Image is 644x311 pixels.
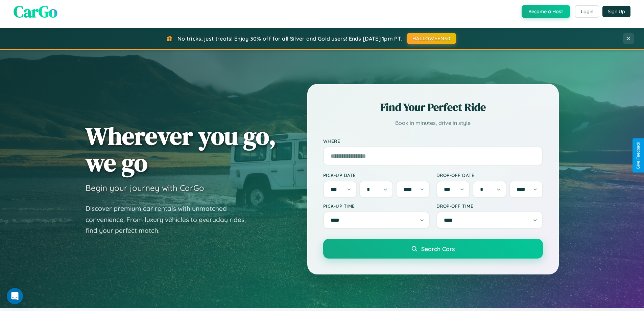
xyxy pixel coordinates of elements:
span: CarGo [14,0,57,23]
p: Book in minutes, drive in style [323,118,543,128]
div: Give Feedback [636,142,641,169]
button: Sign Up [602,6,630,17]
label: Where [323,138,543,144]
h3: Begin your journey with CarGo [86,183,204,193]
button: HALLOWEEN30 [407,33,456,44]
p: Discover premium car rentals with unmatched convenience. From luxury vehicles to everyday rides, ... [86,203,255,236]
h1: Wherever you go, we go [86,123,276,176]
button: Become a Host [522,5,570,18]
label: Pick-up Date [323,172,430,178]
span: No tricks, just treats! Enjoy 30% off for all Silver and Gold users! Ends [DATE] 1pm PT. [177,35,402,42]
label: Pick-up Time [323,203,430,209]
iframe: Intercom live chat [7,288,23,304]
button: Search Cars [323,239,543,259]
span: Search Cars [421,245,455,252]
h2: Find Your Perfect Ride [323,100,543,115]
button: Login [575,5,599,18]
label: Drop-off Time [436,203,543,209]
label: Drop-off Date [436,172,543,178]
